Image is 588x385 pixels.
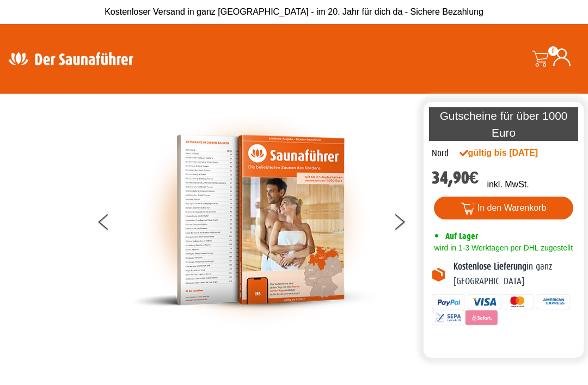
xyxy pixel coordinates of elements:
span: wird in 1-3 Werktagen per DHL zugestellt [432,243,573,252]
div: gültig bis [DATE] [460,146,549,160]
p: in ganz [GEOGRAPHIC_DATA] [454,260,576,289]
span: 0 [548,46,558,56]
bdi: 34,90 [432,168,479,188]
img: der-saunafuehrer-2025-nord [131,105,376,335]
span: Auf Lager [445,231,478,241]
span: Kostenloser Versand in ganz [GEOGRAPHIC_DATA] - im 20. Jahr für dich da - Sichere Bezahlung [105,7,483,16]
p: Gutscheine für über 1000 Euro [429,107,579,141]
p: inkl. MwSt. [487,178,529,191]
span: € [469,168,479,188]
button: In den Warenkorb [434,197,574,219]
b: Kostenlose Lieferung [454,261,526,272]
div: Nord [432,146,449,161]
